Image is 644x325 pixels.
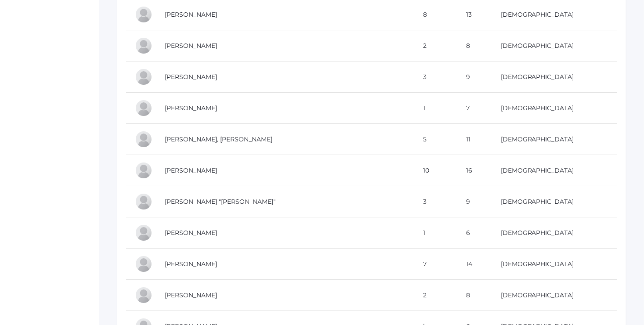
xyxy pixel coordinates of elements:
td: [PERSON_NAME] "[PERSON_NAME]" [156,186,414,217]
div: Liam Rachal [135,224,152,242]
td: 10 [414,155,457,186]
td: [DEMOGRAPHIC_DATA] [492,155,617,186]
td: 7 [414,249,457,280]
td: 3 [414,186,457,217]
td: [PERSON_NAME] [156,93,414,124]
td: [PERSON_NAME], [PERSON_NAME] [156,124,414,155]
td: 11 [457,124,492,155]
td: [PERSON_NAME] [156,155,414,186]
td: 1 [414,93,457,124]
div: Emma Rea [135,255,152,273]
td: 16 [457,155,492,186]
div: Evangeline Perrero [135,68,152,86]
td: 3 [414,61,457,93]
td: [DEMOGRAPHIC_DATA] [492,124,617,155]
div: Lila Pennywell [135,6,152,23]
td: 5 [414,124,457,155]
td: [DEMOGRAPHIC_DATA] [492,61,617,93]
td: [DEMOGRAPHIC_DATA] [492,186,617,217]
td: [DEMOGRAPHIC_DATA] [492,280,617,311]
td: 7 [457,93,492,124]
td: 8 [457,30,492,61]
td: [PERSON_NAME] [156,217,414,249]
td: 2 [414,30,457,61]
td: [PERSON_NAME] [156,280,414,311]
div: Evelyn [135,193,152,210]
td: 9 [457,186,492,217]
div: Joy Perrero [135,99,152,117]
td: [PERSON_NAME] [156,249,414,280]
td: 1 [414,217,457,249]
div: Everly Powell [135,162,152,179]
div: Presley Perrero [135,130,152,148]
td: [PERSON_NAME] [156,61,414,93]
td: [DEMOGRAPHIC_DATA] [492,93,617,124]
td: [DEMOGRAPHIC_DATA] [492,217,617,249]
td: 6 [457,217,492,249]
td: 2 [414,280,457,311]
td: [PERSON_NAME] [156,30,414,61]
div: Luke Reeves [135,286,152,304]
td: 8 [457,280,492,311]
td: [DEMOGRAPHIC_DATA] [492,249,617,280]
td: [DEMOGRAPHIC_DATA] [492,30,617,61]
td: 14 [457,249,492,280]
div: Piper Pennywell [135,37,152,54]
td: 9 [457,61,492,93]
